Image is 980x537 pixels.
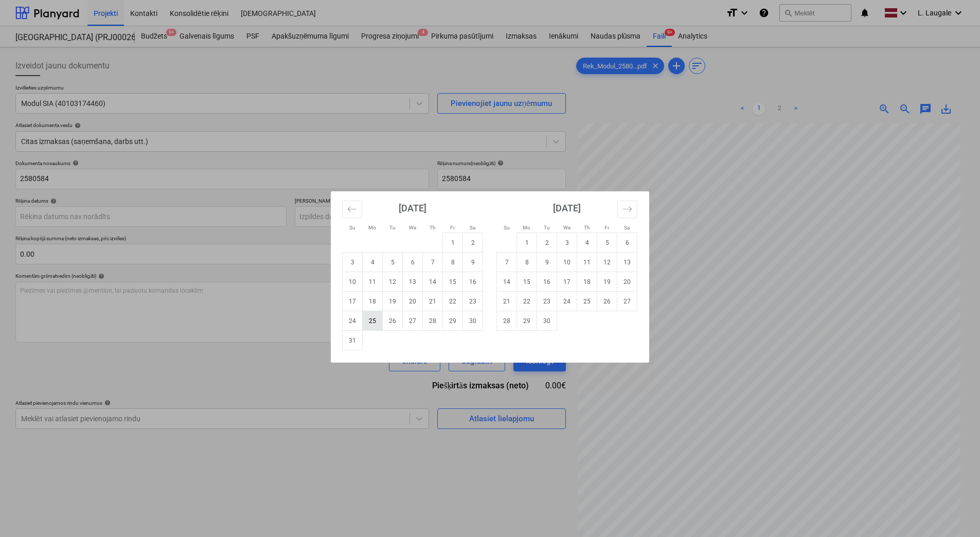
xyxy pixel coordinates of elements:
td: Friday, September 5, 2025 [597,233,617,253]
td: Friday, September 26, 2025 [597,292,617,311]
td: Saturday, August 30, 2025 [463,311,483,331]
td: Saturday, September 13, 2025 [617,253,637,272]
td: Wednesday, August 6, 2025 [403,253,423,272]
td: Thursday, September 25, 2025 [577,292,597,311]
small: Th [584,225,590,230]
td: Tuesday, August 26, 2025 [383,311,403,331]
td: Friday, August 8, 2025 [443,253,463,272]
td: Sunday, August 10, 2025 [343,272,363,292]
td: Thursday, September 11, 2025 [577,253,597,272]
small: Sa [470,225,475,230]
td: Saturday, August 23, 2025 [463,292,483,311]
td: Tuesday, September 2, 2025 [537,233,557,253]
small: Fr [604,225,609,230]
small: Su [504,225,510,230]
td: Monday, September 8, 2025 [517,253,537,272]
td: Friday, August 1, 2025 [443,233,463,253]
td: Thursday, August 21, 2025 [423,292,443,311]
td: Sunday, September 14, 2025 [497,272,517,292]
td: Sunday, August 3, 2025 [343,253,363,272]
td: Thursday, September 18, 2025 [577,272,597,292]
td: Monday, August 25, 2025 [363,311,383,331]
small: Fr [450,225,455,230]
td: Tuesday, August 19, 2025 [383,292,403,311]
td: Tuesday, August 5, 2025 [383,253,403,272]
small: We [563,225,571,230]
td: Sunday, September 21, 2025 [497,292,517,311]
small: Th [430,225,436,230]
td: Friday, September 19, 2025 [597,272,617,292]
td: Sunday, August 24, 2025 [343,311,363,331]
td: Saturday, September 27, 2025 [617,292,637,311]
td: Sunday, August 17, 2025 [343,292,363,311]
td: Wednesday, September 3, 2025 [557,233,577,253]
td: Tuesday, September 23, 2025 [537,292,557,311]
td: Monday, September 22, 2025 [517,292,537,311]
td: Tuesday, September 30, 2025 [537,311,557,331]
small: We [409,225,416,230]
td: Wednesday, September 17, 2025 [557,272,577,292]
td: Saturday, August 16, 2025 [463,272,483,292]
td: Monday, August 11, 2025 [363,272,383,292]
td: Sunday, August 31, 2025 [343,331,363,350]
td: Friday, September 12, 2025 [597,253,617,272]
td: Saturday, August 2, 2025 [463,233,483,253]
td: Tuesday, August 12, 2025 [383,272,403,292]
td: Friday, August 22, 2025 [443,292,463,311]
td: Wednesday, August 20, 2025 [403,292,423,311]
td: Friday, August 29, 2025 [443,311,463,331]
td: Sunday, September 7, 2025 [497,253,517,272]
td: Monday, September 15, 2025 [517,272,537,292]
small: Mo [523,225,530,230]
td: Wednesday, September 10, 2025 [557,253,577,272]
small: Sa [624,225,630,230]
div: Calendar [331,191,649,363]
td: Saturday, August 9, 2025 [463,253,483,272]
small: Mo [368,225,376,230]
td: Thursday, September 4, 2025 [577,233,597,253]
td: Monday, September 1, 2025 [517,233,537,253]
td: Thursday, August 28, 2025 [423,311,443,331]
button: Move forward to switch to the next month. [617,201,637,218]
small: Tu [544,225,550,230]
td: Saturday, September 20, 2025 [617,272,637,292]
iframe: Chat Widget [929,488,980,537]
td: Monday, August 18, 2025 [363,292,383,311]
strong: [DATE] [553,203,581,213]
td: Saturday, September 6, 2025 [617,233,637,253]
td: Tuesday, September 9, 2025 [537,253,557,272]
strong: [DATE] [399,203,426,213]
td: Thursday, August 7, 2025 [423,253,443,272]
td: Thursday, August 14, 2025 [423,272,443,292]
small: Su [349,225,355,230]
td: Monday, August 4, 2025 [363,253,383,272]
small: Tu [389,225,396,230]
td: Wednesday, August 13, 2025 [403,272,423,292]
td: Wednesday, August 27, 2025 [403,311,423,331]
td: Sunday, September 28, 2025 [497,311,517,331]
td: Monday, September 29, 2025 [517,311,537,331]
button: Move backward to switch to the previous month. [342,201,362,218]
td: Tuesday, September 16, 2025 [537,272,557,292]
td: Wednesday, September 24, 2025 [557,292,577,311]
td: Friday, August 15, 2025 [443,272,463,292]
